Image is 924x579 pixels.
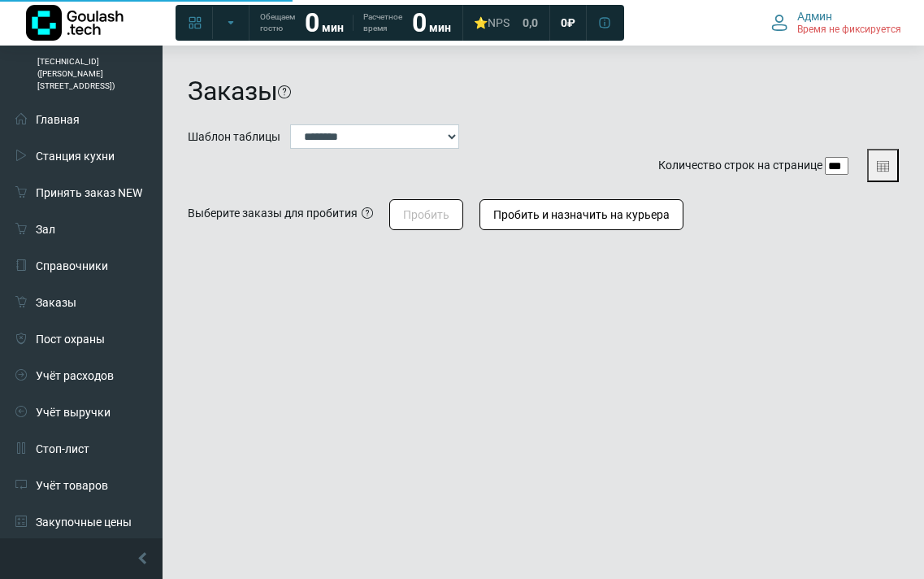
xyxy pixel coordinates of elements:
span: 0,0 [523,15,538,30]
button: Пробить и назначить на курьера [479,199,683,230]
span: Обещаем гостю [260,11,295,34]
button: Пробить [389,199,463,230]
span: Админ [797,9,832,24]
i: На этой странице можно найти заказ, используя различные фильтры. Все пункты заполнять необязатель... [278,85,291,98]
label: Количество строк на странице [658,157,822,174]
div: ⭐ [474,15,510,30]
img: Логотип компании Goulash.tech [26,5,124,41]
button: Админ Время не фиксируется [761,6,911,40]
span: NPS [488,16,510,29]
span: ₽ [567,15,575,30]
a: ⭐NPS 0,0 [464,8,548,37]
i: Нужные заказы должны быть в статусе "готов" (если вы хотите пробить один заказ, то можно воспольз... [362,207,373,219]
strong: 0 [412,7,427,38]
span: Время не фиксируется [797,24,901,37]
label: Шаблон таблицы [188,128,280,146]
div: Выберите заказы для пробития [188,205,358,222]
span: 0 [561,15,567,30]
span: мин [322,21,344,34]
a: Обещаем гостю 0 мин Расчетное время 0 мин [250,8,461,37]
a: 0 ₽ [551,8,585,37]
span: Расчетное время [363,11,402,34]
strong: 0 [305,7,319,38]
span: мин [429,21,451,34]
h1: Заказы [188,76,278,107]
